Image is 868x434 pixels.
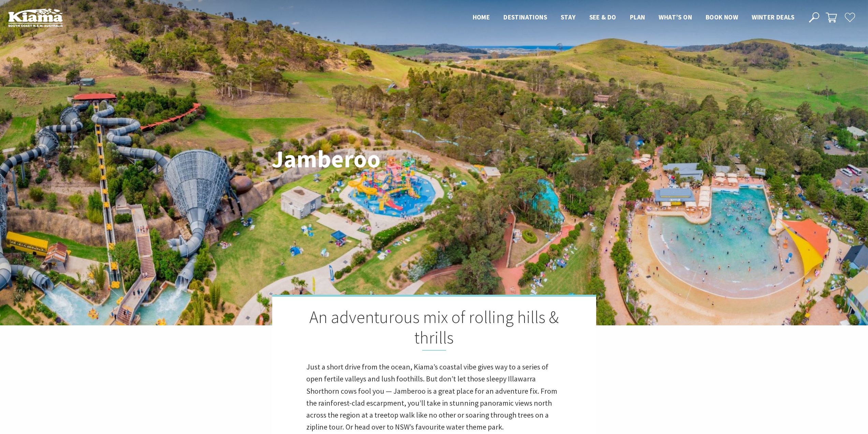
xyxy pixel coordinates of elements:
[8,8,63,27] img: Kiama Logo
[561,13,576,21] span: Stay
[466,12,801,23] nav: Main Menu
[659,13,692,21] span: What’s On
[503,13,547,21] span: Destinations
[752,13,794,21] span: Winter Deals
[706,13,738,21] span: Book now
[473,13,490,21] span: Home
[589,13,616,21] span: See & Do
[306,361,562,433] p: Just a short drive from the ocean, Kiama’s coastal vibe gives way to a series of open fertile val...
[630,13,645,21] span: Plan
[271,145,464,172] h1: Jamberoo
[306,307,562,351] h2: An adventurous mix of rolling hills & thrills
